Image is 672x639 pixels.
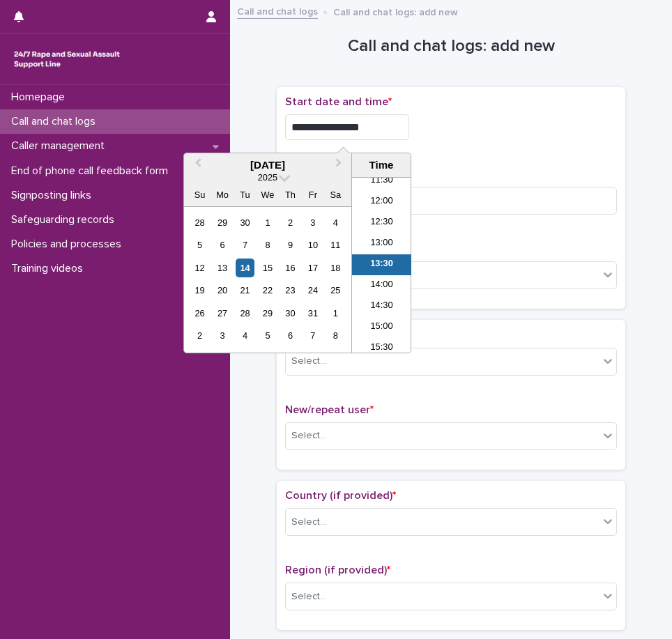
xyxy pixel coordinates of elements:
[190,185,209,204] div: Su
[258,281,277,300] div: Choose Wednesday, October 22nd, 2025
[285,404,374,415] span: New/repeat user
[303,185,322,204] div: Fr
[352,233,411,254] li: 13:00
[258,213,277,232] div: Choose Wednesday, October 1st, 2025
[258,185,277,204] div: We
[356,159,407,171] div: Time
[352,338,411,359] li: 15:30
[236,236,254,254] div: Choose Tuesday, October 7th, 2025
[326,304,345,323] div: Choose Saturday, November 1st, 2025
[213,304,231,323] div: Choose Monday, October 27th, 2025
[303,281,322,300] div: Choose Friday, October 24th, 2025
[352,317,411,338] li: 15:00
[285,490,396,501] span: Country (if provided)
[213,236,231,254] div: Choose Monday, October 6th, 2025
[190,304,209,323] div: Choose Sunday, October 26th, 2025
[258,304,277,323] div: Choose Wednesday, October 29th, 2025
[291,590,326,604] div: Select...
[281,236,300,254] div: Choose Thursday, October 9th, 2025
[213,213,231,232] div: Choose Monday, September 29th, 2025
[258,236,277,254] div: Choose Wednesday, October 8th, 2025
[281,213,300,232] div: Choose Thursday, October 2nd, 2025
[303,304,322,323] div: Choose Friday, October 31st, 2025
[213,326,231,345] div: Choose Monday, November 3rd, 2025
[303,213,322,232] div: Choose Friday, October 3rd, 2025
[185,155,208,177] button: Previous Month
[6,238,132,251] p: Policies and processes
[291,429,326,443] div: Select...
[326,236,345,254] div: Choose Saturday, October 11th, 2025
[236,213,254,232] div: Choose Tuesday, September 30th, 2025
[326,259,345,277] div: Choose Saturday, October 18th, 2025
[258,326,277,345] div: Choose Wednesday, November 5th, 2025
[352,192,411,213] li: 12:00
[281,326,300,345] div: Choose Thursday, November 6th, 2025
[326,281,345,300] div: Choose Saturday, October 25th, 2025
[11,45,123,73] img: rhQMoQhaT3yELyF149Cw
[190,259,209,277] div: Choose Sunday, October 12th, 2025
[352,296,411,317] li: 14:30
[281,185,300,204] div: Th
[303,259,322,277] div: Choose Friday, October 17th, 2025
[6,262,94,275] p: Training videos
[190,326,209,345] div: Choose Sunday, November 2nd, 2025
[6,189,102,202] p: Signposting links
[236,185,254,204] div: Tu
[213,185,231,204] div: Mo
[190,213,209,232] div: Choose Sunday, September 28th, 2025
[190,236,209,254] div: Choose Sunday, October 5th, 2025
[352,275,411,296] li: 14:00
[285,96,392,107] span: Start date and time
[329,155,351,177] button: Next Month
[352,171,411,192] li: 11:30
[326,213,345,232] div: Choose Saturday, October 4th, 2025
[190,281,209,300] div: Choose Sunday, October 19th, 2025
[6,91,76,104] p: Homepage
[326,326,345,345] div: Choose Saturday, November 8th, 2025
[258,259,277,277] div: Choose Wednesday, October 15th, 2025
[303,236,322,254] div: Choose Friday, October 10th, 2025
[237,3,318,19] a: Call and chat logs
[258,172,277,183] span: 2025
[326,185,345,204] div: Sa
[291,515,326,530] div: Select...
[236,259,254,277] div: Choose Tuesday, October 14th, 2025
[352,213,411,233] li: 12:30
[188,211,346,347] div: month 2025-10
[236,281,254,300] div: Choose Tuesday, October 21st, 2025
[277,36,625,56] h1: Call and chat logs: add new
[236,304,254,323] div: Choose Tuesday, October 28th, 2025
[184,159,351,171] div: [DATE]
[281,281,300,300] div: Choose Thursday, October 23rd, 2025
[6,213,125,226] p: Safeguarding records
[6,139,116,153] p: Caller management
[281,259,300,277] div: Choose Thursday, October 16th, 2025
[333,3,458,19] p: Call and chat logs: add new
[236,326,254,345] div: Choose Tuesday, November 4th, 2025
[281,304,300,323] div: Choose Thursday, October 30th, 2025
[6,164,179,178] p: End of phone call feedback form
[6,115,107,128] p: Call and chat logs
[213,259,231,277] div: Choose Monday, October 13th, 2025
[291,354,326,369] div: Select...
[285,564,390,576] span: Region (if provided)
[303,326,322,345] div: Choose Friday, November 7th, 2025
[352,254,411,275] li: 13:30
[213,281,231,300] div: Choose Monday, October 20th, 2025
